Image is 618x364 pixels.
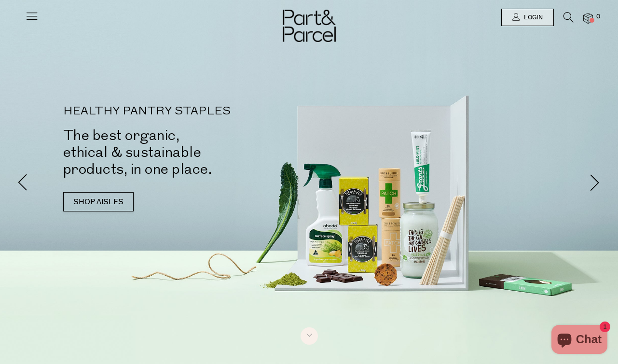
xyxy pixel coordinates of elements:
span: Login [522,14,543,22]
a: SHOP AISLES [63,192,134,211]
a: Login [501,9,554,26]
h2: The best organic, ethical & sustainable products, in one place. [63,127,324,178]
a: 0 [583,13,593,23]
span: 0 [594,13,603,21]
inbox-online-store-chat: Shopify online store chat [549,325,610,356]
p: HEALTHY PANTRY STAPLES [63,106,324,117]
img: Part&Parcel [283,10,336,42]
